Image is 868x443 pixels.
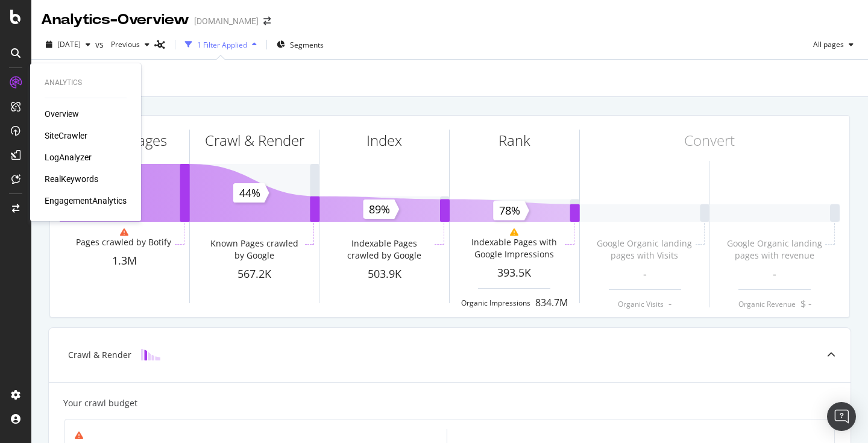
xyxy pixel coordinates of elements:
a: RealKeywords [45,173,98,185]
span: Previous [106,39,140,49]
button: Segments [272,35,329,54]
button: Previous [106,35,154,54]
div: Crawl & Render [68,349,131,361]
a: LogAnalyzer [45,151,92,163]
button: All pages [808,35,858,54]
div: Pages crawled by Botify [76,236,171,248]
div: Known Pages crawled by Google [206,237,302,262]
div: Index [366,130,402,151]
span: vs [95,39,106,51]
div: arrow-right-arrow-left [263,17,271,25]
div: 393.5K [450,265,579,281]
div: Open Intercom Messenger [827,402,856,431]
div: [DOMAIN_NAME] [194,15,259,27]
a: Overview [45,108,79,120]
div: Indexable Pages with Google Impressions [466,236,562,260]
span: 2025 Aug. 5th [57,39,81,49]
div: Rank [498,130,530,151]
div: Organic Impressions [461,298,530,308]
div: Your crawl budget [63,397,137,409]
a: SiteCrawler [45,130,87,142]
button: [DATE] [41,35,95,54]
div: Indexable Pages crawled by Google [336,237,432,262]
div: 503.9K [319,266,449,282]
span: Segments [290,40,324,50]
div: 1.3M [60,253,189,269]
div: Analytics - Overview [41,10,189,30]
div: 567.2K [190,266,319,282]
a: EngagementAnalytics [45,195,127,207]
div: Analytics [45,78,127,88]
img: block-icon [141,349,160,360]
span: All pages [808,39,844,49]
div: Crawl & Render [205,130,304,151]
div: 834.7M [535,296,568,310]
button: 1 Filter Applied [180,35,262,54]
div: 1 Filter Applied [197,40,247,50]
